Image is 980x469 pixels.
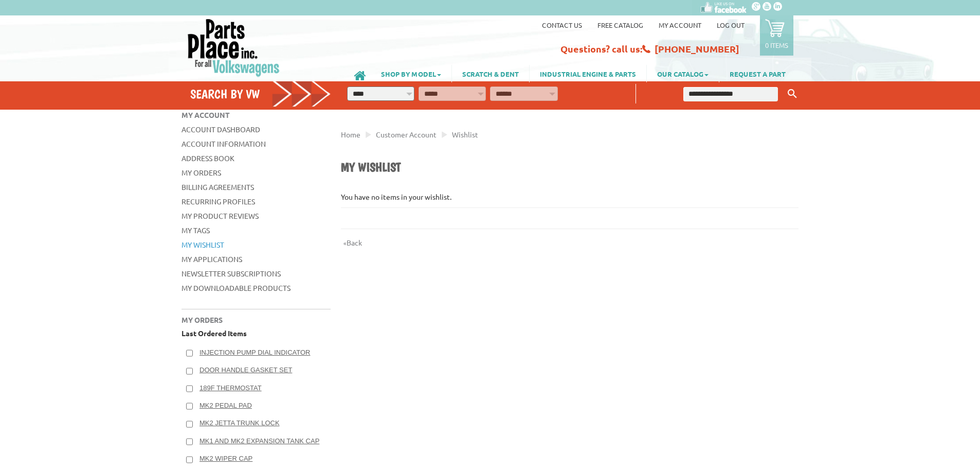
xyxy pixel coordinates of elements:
[182,182,254,192] a: Billing Agreements
[371,65,451,82] a: SHOP BY MODEL
[182,197,255,206] a: Recurring Profiles
[785,85,800,102] button: Keyword Search
[182,168,221,177] a: My Orders
[182,125,260,134] a: Account Dashboard
[341,192,798,202] p: You have no items in your wishlist.
[182,254,242,264] a: My Applications
[341,130,360,139] a: Home
[182,225,210,235] a: My Tags
[182,328,331,339] p: Last Ordered Items
[719,65,796,82] a: REQUEST A PART
[182,139,266,148] a: Account Information
[182,153,234,163] a: Address Book
[717,21,745,29] a: Log out
[376,130,437,139] a: Customer Account
[647,65,719,82] a: OUR CATALOG
[452,65,529,82] a: SCRATCH & DENT
[765,41,788,49] p: 0 items
[182,269,281,278] a: Newsletter Subscriptions
[187,18,281,77] img: Parts Place Inc!
[199,437,319,445] a: MK1 and MK2 Expansion Tank Cap
[343,239,347,247] small: «
[199,366,292,374] a: Door Handle Gasket Set
[199,384,262,392] a: 189F Thermostat
[182,110,230,119] span: My Account
[199,349,311,356] a: Injection Pump Dial Indicator
[542,21,582,29] a: Contact us
[182,211,259,220] a: My Product Reviews
[341,235,365,251] a: «Back
[182,283,291,292] a: My Downloadable Products
[199,455,252,462] a: MK2 Wiper Cap
[182,315,223,324] span: My Orders
[530,65,646,82] a: INDUSTRIAL ENGINE & PARTS
[341,160,798,176] h1: My Wishlist
[199,402,252,409] a: MK2 Pedal Pad
[182,240,224,249] a: My Wishlist
[760,15,793,56] a: 0 items
[452,130,478,139] a: Wishlist
[659,21,701,29] a: My Account
[597,21,643,29] a: Free Catalog
[190,86,331,101] h4: Search by VW
[199,419,280,427] a: MK2 Jetta Trunk Lock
